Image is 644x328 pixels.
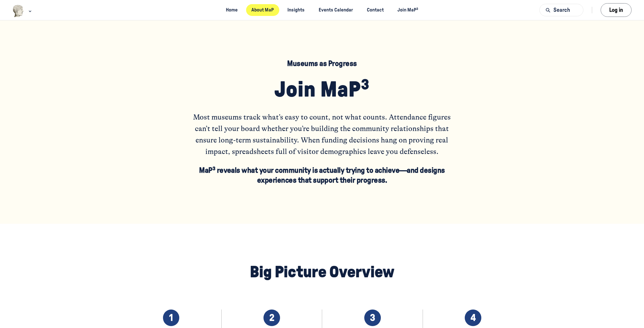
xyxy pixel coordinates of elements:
a: Insights [282,4,310,16]
button: Log in [601,3,632,17]
a: Contact [361,4,389,16]
a: Join MaP³ [392,4,424,16]
a: Events Calendar [313,4,359,16]
a: About MaP [246,4,279,16]
img: Museums as Progress logo [12,5,24,17]
button: Search [539,4,583,16]
button: Museums as Progress logo [12,4,33,18]
a: Home [220,4,243,16]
